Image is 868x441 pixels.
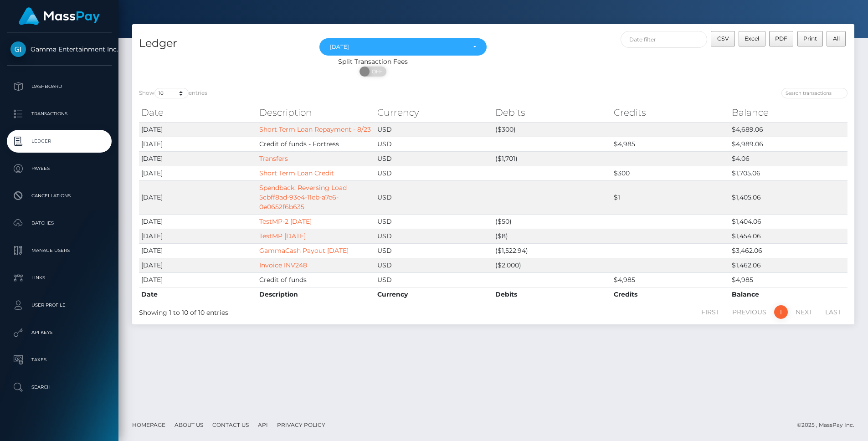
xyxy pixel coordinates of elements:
[375,243,493,258] td: USD
[10,216,108,230] p: Batches
[10,353,108,367] p: Taxes
[493,287,611,302] th: Debits
[611,103,729,122] th: Credits
[257,287,375,302] th: Description
[365,67,387,77] span: OFF
[132,57,614,67] div: Split Transaction Fees
[774,305,788,319] a: 1
[10,80,108,93] p: Dashboard
[611,272,729,287] td: $4,985
[375,229,493,243] td: USD
[729,137,847,151] td: $4,989.06
[139,151,257,166] td: [DATE]
[611,137,729,151] td: $4,985
[729,151,847,166] td: $4.06
[139,103,257,122] th: Date
[10,380,108,394] p: Search
[493,258,611,272] td: ($2,000)
[375,166,493,180] td: USD
[259,217,312,226] a: TestMP-2 [DATE]
[10,326,108,339] p: API Keys
[139,88,207,98] label: Show entries
[803,35,817,42] span: Print
[259,154,288,163] a: Transfers
[273,418,329,432] a: Privacy Policy
[375,122,493,137] td: USD
[833,35,840,42] span: All
[769,31,794,46] button: PDF
[139,258,257,272] td: [DATE]
[139,122,257,137] td: [DATE]
[621,31,708,48] input: Date filter
[729,287,847,302] th: Balance
[254,418,272,432] a: API
[7,103,112,125] a: Transactions
[493,151,611,166] td: ($1,701)
[154,88,189,98] select: Showentries
[493,243,611,258] td: ($1,522.94)
[729,229,847,243] td: $1,454.06
[7,45,112,53] span: Gamma Entertainment Inc.
[139,229,257,243] td: [DATE]
[7,294,112,317] a: User Profile
[375,151,493,166] td: USD
[717,35,729,42] span: CSV
[375,103,493,122] th: Currency
[729,103,847,122] th: Balance
[493,122,611,137] td: ($300)
[259,169,334,177] a: Short Term Loan Credit
[139,243,257,258] td: [DATE]
[375,137,493,151] td: USD
[139,180,257,214] td: [DATE]
[7,75,112,98] a: Dashboard
[375,180,493,214] td: USD
[611,180,729,214] td: $1
[10,162,108,175] p: Payees
[611,166,729,180] td: $300
[7,321,112,344] a: API Keys
[7,130,112,153] a: Ledger
[10,107,108,121] p: Transactions
[171,418,207,432] a: About Us
[775,35,787,42] span: PDF
[10,189,108,203] p: Cancellations
[493,214,611,229] td: ($50)
[257,137,375,151] td: Credit of funds - Fortress
[729,272,847,287] td: $4,985
[7,349,112,371] a: Taxes
[611,287,729,302] th: Credits
[139,166,257,180] td: [DATE]
[7,157,112,180] a: Payees
[7,267,112,289] a: Links
[139,137,257,151] td: [DATE]
[729,122,847,137] td: $4,689.06
[375,214,493,229] td: USD
[7,239,112,262] a: Manage Users
[729,214,847,229] td: $1,404.06
[259,125,371,133] a: Short Term Loan Repayment - 8/23
[259,232,306,240] a: TestMP [DATE]
[257,272,375,287] td: Credit of funds
[209,418,252,432] a: Contact Us
[10,134,108,148] p: Ledger
[259,261,307,269] a: Invoice INV248
[139,272,257,287] td: [DATE]
[10,271,108,285] p: Links
[259,184,347,211] a: Spendback: Reversing Load 5cbff8ad-93e4-11eb-a7e6-0e0652f6b635
[493,229,611,243] td: ($8)
[781,88,847,98] input: Search transactions
[128,418,169,432] a: Homepage
[745,35,759,42] span: Excel
[7,212,112,235] a: Batches
[139,214,257,229] td: [DATE]
[729,243,847,258] td: $3,462.06
[10,41,26,57] img: Gamma Entertainment Inc.
[7,376,112,399] a: Search
[257,103,375,122] th: Description
[259,246,349,255] a: GammaCash Payout [DATE]
[797,31,823,46] button: Print
[493,103,611,122] th: Debits
[711,31,735,46] button: CSV
[139,36,306,51] h4: Ledger
[10,244,108,257] p: Manage Users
